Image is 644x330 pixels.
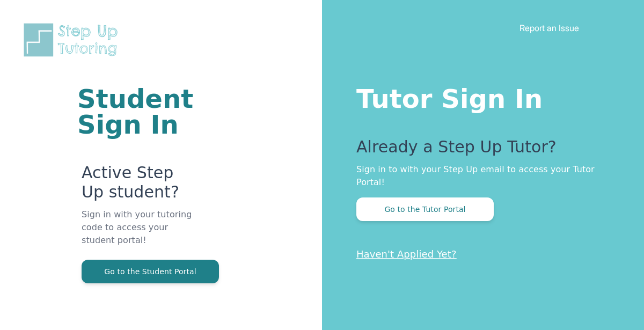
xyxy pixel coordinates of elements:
[519,23,579,33] a: Report an Issue
[82,260,219,283] button: Go to the Student Portal
[356,248,457,260] a: Haven't Applied Yet?
[21,21,125,58] img: Step Up Tutoring horizontal logo
[356,163,601,189] p: Sign in to with your Step Up email to access your Tutor Portal!
[82,208,193,260] p: Sign in with your tutoring code to access your student portal!
[356,197,494,221] button: Go to the Tutor Portal
[82,266,219,276] a: Go to the Student Portal
[82,163,193,208] p: Active Step Up student?
[356,82,601,112] h1: Tutor Sign In
[77,86,193,137] h1: Student Sign In
[356,137,601,163] p: Already a Step Up Tutor?
[356,204,494,214] a: Go to the Tutor Portal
